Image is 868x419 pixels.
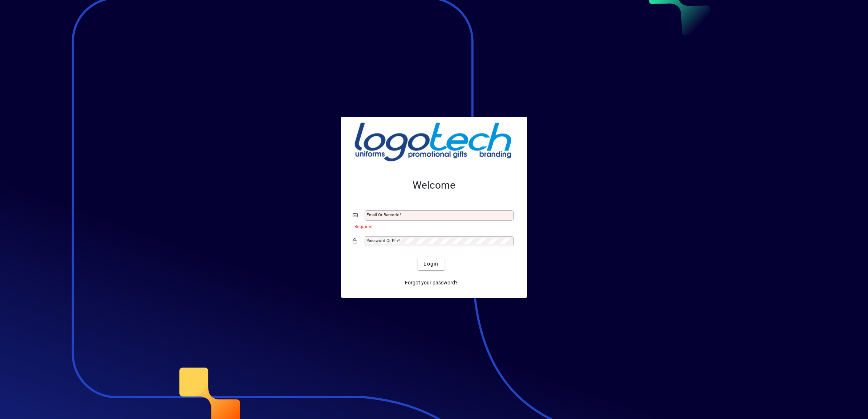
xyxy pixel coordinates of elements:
span: Forgot your password? [405,279,458,287]
a: Forgot your password? [402,276,461,289]
span: Login [423,260,438,268]
h2: Welcome [353,179,515,192]
mat-label: Email or Barcode [366,212,399,217]
mat-label: Password or Pin [366,238,398,243]
mat-error: Required [354,222,510,230]
button: Login [418,257,444,270]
